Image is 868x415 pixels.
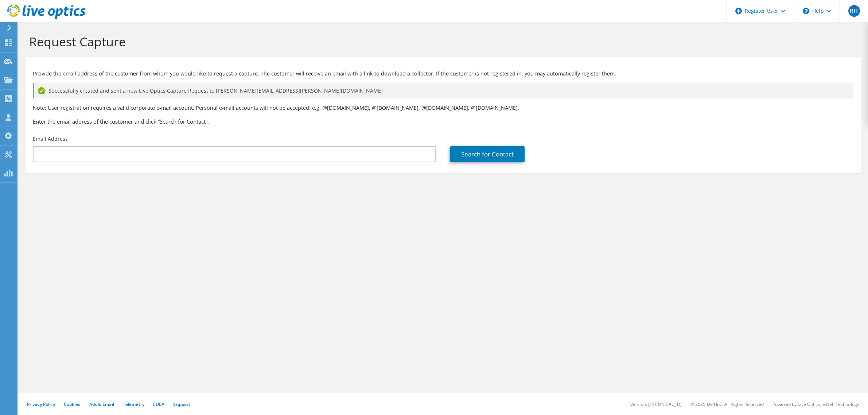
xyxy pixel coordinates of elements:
a: Support [173,401,190,407]
a: Telemetry [123,401,144,407]
h1: Request Capture [29,34,853,49]
li: Powered by Live Optics, a Dell Technology [772,401,859,407]
li: © 2025 Dell Inc. All Rights Reserved [690,401,764,407]
label: Email Address [33,135,68,143]
p: Provide the email address of the customer from whom you would like to request a capture. The cust... [33,70,853,78]
span: RH [848,5,860,17]
li: Version: [TECHNICAL_ID] [630,401,682,407]
a: Ads & Email [89,401,114,407]
p: Note: User registration requires a valid corporate e-mail account. Personal e-mail accounts will ... [33,104,853,112]
span: Successfully created and sent a new Live Optics Capture Request to [PERSON_NAME][EMAIL_ADDRESS][P... [48,87,383,95]
a: Search for Contact [450,146,525,162]
h3: Enter the email address of the customer and click “Search for Contact”. [33,117,853,125]
svg: \n [803,8,809,14]
a: Cookies [64,401,81,407]
a: Privacy Policy [27,401,55,407]
a: EULA [153,401,164,407]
